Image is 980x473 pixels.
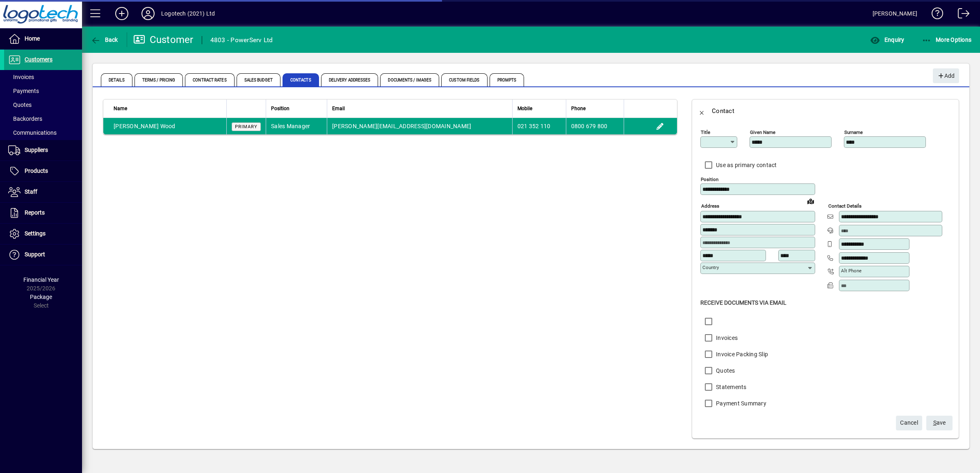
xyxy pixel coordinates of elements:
[30,294,52,300] span: Package
[750,129,775,135] mat-label: Given name
[283,73,319,86] span: Contacts
[841,268,861,274] mat-label: Alt Phone
[4,70,82,84] a: Invoices
[714,399,766,407] label: Payment Summary
[114,104,221,113] div: Name
[714,161,777,169] label: Use as primary contact
[332,104,345,113] span: Email
[23,276,59,283] span: Financial Year
[4,29,82,49] a: Home
[25,251,45,258] span: Support
[271,104,289,113] span: Position
[926,416,953,430] button: Save
[135,6,161,21] button: Profile
[332,104,507,113] div: Email
[922,36,972,43] span: More Options
[702,265,719,270] mat-label: Country
[89,32,120,47] button: Back
[4,84,82,98] a: Payments
[380,73,439,86] span: Documents / Images
[266,118,327,134] td: Sales Manager
[25,147,48,153] span: Suppliers
[321,73,378,86] span: Delivery Addresses
[933,419,937,426] span: S
[4,161,82,181] a: Products
[91,36,118,43] span: Back
[571,123,608,129] span: 0800 679 800
[4,182,82,202] a: Staff
[4,126,82,140] a: Communications
[844,129,863,135] mat-label: Surname
[25,209,45,216] span: Reports
[517,123,551,129] span: 021 352 110
[933,68,959,83] button: Add
[441,73,487,86] span: Custom Fields
[8,74,34,80] span: Invoices
[134,73,183,86] span: Terms / Pricing
[714,350,768,358] label: Invoice Packing Slip
[161,7,215,20] div: Logotech (2021) Ltd
[235,124,258,129] span: Primary
[933,416,946,430] span: ave
[804,195,817,208] a: View on map
[237,73,280,86] span: Sales Budget
[700,299,786,306] span: Receive Documents Via Email
[701,177,718,182] mat-label: Position
[571,104,586,113] span: Phone
[920,32,974,47] button: More Options
[4,140,82,161] a: Suppliers
[4,98,82,112] a: Quotes
[8,129,57,136] span: Communications
[210,34,273,47] div: 4803 - PowerServ Ltd
[937,69,955,83] span: Add
[517,104,561,113] div: Mobile
[109,6,135,21] button: Add
[133,33,194,46] div: Customer
[82,32,127,47] app-page-header-button: Back
[714,367,735,375] label: Quotes
[114,104,127,113] span: Name
[25,230,46,237] span: Settings
[4,112,82,126] a: Backorders
[571,104,619,113] div: Phone
[25,167,48,174] span: Products
[25,188,37,195] span: Staff
[185,73,234,86] span: Contract Rates
[701,129,710,135] mat-label: Title
[4,244,82,265] a: Support
[712,104,734,118] div: Contact
[8,102,32,108] span: Quotes
[952,2,970,28] a: Logout
[4,224,82,244] a: Settings
[517,104,532,113] span: Mobile
[101,73,132,86] span: Details
[8,88,39,94] span: Payments
[160,123,175,129] span: Wood
[925,2,944,28] a: Knowledge Base
[896,416,922,430] button: Cancel
[4,203,82,223] a: Reports
[868,32,906,47] button: Enquiry
[490,73,524,86] span: Prompts
[714,334,738,342] label: Invoices
[714,383,747,391] label: Statements
[114,123,159,129] span: [PERSON_NAME]
[870,36,904,43] span: Enquiry
[900,416,918,430] span: Cancel
[25,35,40,42] span: Home
[692,101,712,121] button: Back
[873,7,917,20] div: [PERSON_NAME]
[332,123,471,129] span: [PERSON_NAME][EMAIL_ADDRESS][DOMAIN_NAME]
[8,115,42,122] span: Backorders
[271,104,322,113] div: Position
[25,56,52,63] span: Customers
